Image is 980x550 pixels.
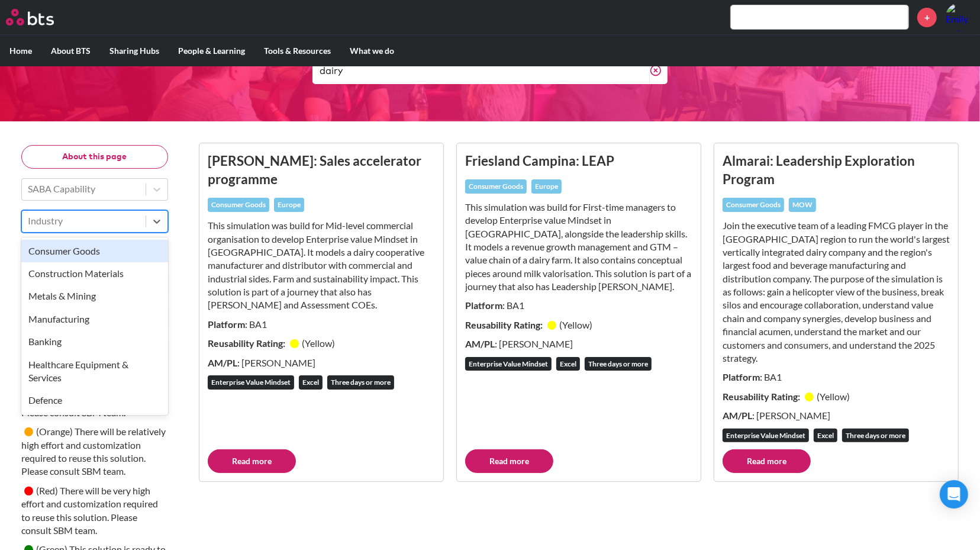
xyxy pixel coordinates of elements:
[723,391,802,402] strong: Reusability Rating:
[254,36,340,66] label: Tools & Resources
[465,338,495,349] strong: AM/PL
[208,318,435,331] p: : BA1
[465,300,502,311] strong: Platform
[723,219,950,365] p: Join the executive team of a leading FMCG player in the [GEOGRAPHIC_DATA] region to run the world...
[842,429,909,443] div: Three days or more
[21,426,166,477] small: There will be relatively high effort and customization required to reuse this solution. Please co...
[723,198,784,212] div: Consumer Goods
[21,389,168,411] div: Defence
[208,357,237,368] strong: AM/PL
[465,179,527,194] div: Consumer Goods
[940,480,968,509] div: Open Intercom Messenger
[340,36,404,66] label: What we do
[21,308,168,330] div: Manufacturing
[100,36,169,66] label: Sharing Hubs
[302,337,335,349] small: ( Yellow )
[585,357,652,371] div: Three days or more
[465,319,544,330] strong: Reusability Rating:
[208,337,287,349] strong: Reusability Rating:
[556,357,580,371] div: Excel
[208,198,269,212] div: Consumer Goods
[208,375,294,390] div: Enterprise Value Mindset
[21,367,163,418] small: There will be relatively moderate effort and customization required to reuse this solution. Pleas...
[817,391,850,402] small: ( Yellow )
[465,152,692,170] h3: Friesland Campina: LEAP
[723,371,950,384] p: : BA1
[299,375,323,390] div: Excel
[21,353,168,390] div: Healthcare Equipment & Services
[208,152,435,189] h3: [PERSON_NAME]: Sales accelerator programme
[274,198,304,212] div: Europe
[36,485,58,496] small: ( Red )
[531,179,562,194] div: Europe
[208,219,435,312] p: This simulation was build for Mid-level commercial organisation to develop Enterprise value Minds...
[465,357,552,371] div: Enterprise Value Mindset
[21,145,168,169] button: About this page
[21,412,168,435] div: Media & Entertainment
[6,9,54,25] img: BTS Logo
[723,371,760,382] strong: Platform
[21,485,158,536] small: There will be very high effort and customization required to reuse this solution. Please consult ...
[789,198,816,212] div: MOW
[465,299,692,312] p: : BA1
[312,58,650,84] input: Find what you need...
[465,449,553,473] a: Read more
[21,330,168,353] div: Banking
[917,8,937,27] a: +
[723,429,809,443] div: Enterprise Value Mindset
[21,240,168,262] div: Consumer Goods
[946,3,974,31] img: Emily Crowe
[723,449,811,473] a: Read more
[208,449,296,473] a: Read more
[208,356,435,369] p: : [PERSON_NAME]
[6,9,76,25] a: Go home
[169,36,254,66] label: People & Learning
[208,319,245,330] strong: Platform
[327,375,394,390] div: Three days or more
[465,337,692,350] p: : [PERSON_NAME]
[946,3,974,31] a: Profile
[21,262,168,285] div: Construction Materials
[723,152,950,189] h3: Almarai: Leadership Exploration Program
[21,285,168,307] div: Metals & Mining
[41,36,100,66] label: About BTS
[465,201,692,294] p: This simulation was build for First-time managers to develop Enterprise value Mindset in [GEOGRAP...
[723,409,950,422] p: : [PERSON_NAME]
[559,319,592,330] small: ( Yellow )
[814,429,837,443] div: Excel
[36,426,73,437] small: ( Orange )
[723,410,752,421] strong: AM/PL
